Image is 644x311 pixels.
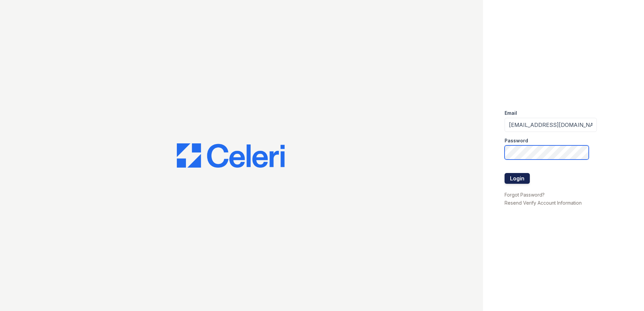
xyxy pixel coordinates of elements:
[505,173,530,184] button: Login
[505,137,528,144] label: Password
[505,110,517,116] label: Email
[177,143,285,168] img: CE_Logo_Blue-a8612792a0a2168367f1c8372b55b34899dd931a85d93a1a3d3e32e68fde9ad4.png
[505,200,582,206] a: Resend Verify Account Information
[505,192,545,198] a: Forgot Password?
